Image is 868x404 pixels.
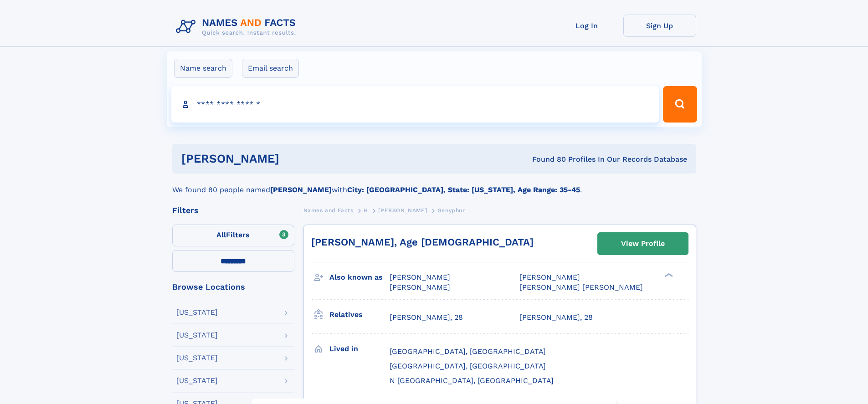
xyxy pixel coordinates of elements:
[174,59,232,78] label: Name search
[390,362,546,370] span: [GEOGRAPHIC_DATA], [GEOGRAPHIC_DATA]
[378,205,427,216] a: [PERSON_NAME]
[663,86,697,123] button: Search Button
[270,185,332,194] b: [PERSON_NAME]
[390,312,463,322] a: [PERSON_NAME], 28
[519,312,593,322] a: [PERSON_NAME], 28
[378,207,427,214] span: [PERSON_NAME]
[390,283,450,291] span: [PERSON_NAME]
[172,283,294,291] div: Browse Locations
[329,270,390,285] h3: Also known as
[437,207,465,214] span: Genyphur
[623,15,696,37] a: Sign Up
[329,307,390,322] h3: Relatives
[176,354,218,362] div: [US_STATE]
[390,273,450,281] span: [PERSON_NAME]
[329,341,390,357] h3: Lived in
[390,347,546,356] span: [GEOGRAPHIC_DATA], [GEOGRAPHIC_DATA]
[519,273,580,281] span: [PERSON_NAME]
[519,283,643,291] span: [PERSON_NAME] [PERSON_NAME]
[598,233,688,255] a: View Profile
[303,205,354,216] a: Names and Facts
[364,207,368,214] span: H
[172,206,294,215] div: Filters
[550,15,623,37] a: Log In
[171,86,659,123] input: search input
[364,205,368,216] a: H
[406,154,687,164] div: Found 80 Profiles In Our Records Database
[172,174,696,195] div: We found 80 people named with .
[176,309,218,316] div: [US_STATE]
[172,225,294,246] label: Filters
[621,233,665,254] div: View Profile
[176,332,218,339] div: [US_STATE]
[242,59,299,78] label: Email search
[172,15,303,39] img: Logo Names and Facts
[311,236,534,248] a: [PERSON_NAME], Age [DEMOGRAPHIC_DATA]
[216,230,226,239] span: All
[181,153,406,164] h1: [PERSON_NAME]
[347,185,580,194] b: City: [GEOGRAPHIC_DATA], State: [US_STATE], Age Range: 35-45
[663,272,673,278] div: ❯
[390,376,554,385] span: N [GEOGRAPHIC_DATA], [GEOGRAPHIC_DATA]
[176,377,218,384] div: [US_STATE]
